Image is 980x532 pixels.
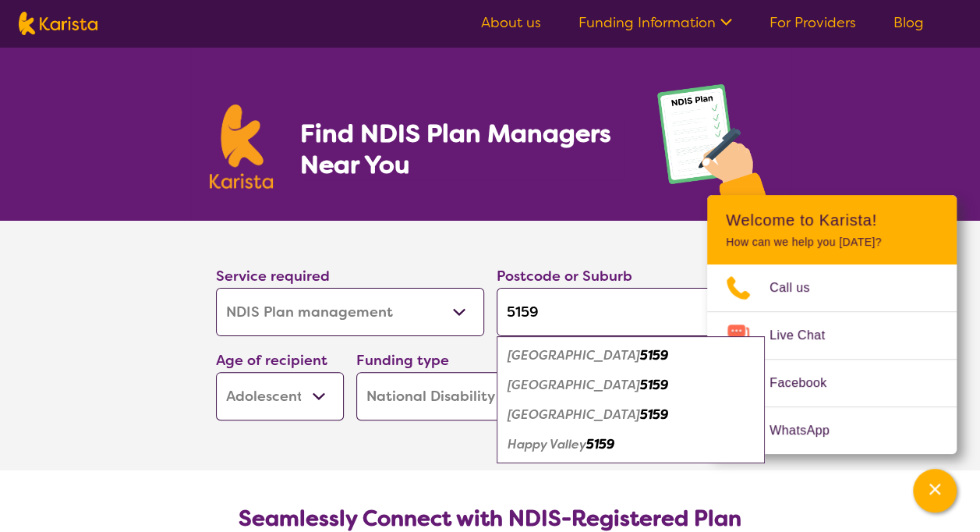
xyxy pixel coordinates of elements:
div: Aberfoyle Park 5159 [504,341,757,371]
span: WhatsApp [769,419,848,442]
a: Funding Information [578,13,732,32]
label: Postcode or Suburb [497,267,632,286]
em: [GEOGRAPHIC_DATA] [508,406,640,423]
div: Chandlers Hill 5159 [504,371,757,400]
label: Age of recipient [216,351,327,370]
em: 5159 [640,377,668,393]
a: Web link opens in a new tab. [707,407,957,454]
img: plan-management [657,84,771,221]
em: [GEOGRAPHIC_DATA] [508,377,640,393]
div: Channel Menu [707,195,957,454]
input: Type [497,288,765,336]
em: [GEOGRAPHIC_DATA] [508,347,640,364]
span: Call us [769,276,829,300]
em: 5159 [640,347,668,364]
em: Happy Valley [508,436,586,452]
img: Karista logo [210,105,274,189]
em: 5159 [640,406,668,423]
div: Happy Valley 5159 [504,430,757,459]
a: About us [481,13,541,32]
em: 5159 [586,436,614,452]
label: Funding type [356,351,449,370]
h2: Welcome to Karista! [726,211,938,229]
ul: Choose channel [707,264,957,454]
p: How can we help you [DATE]? [726,236,938,249]
button: Channel Menu [913,469,957,512]
a: Blog [893,13,924,32]
h1: Find NDIS Plan Managers Near You [299,118,625,180]
span: Live Chat [769,324,844,347]
img: Karista logo [19,12,97,35]
a: For Providers [769,13,856,32]
label: Service required [216,267,330,286]
span: Facebook [769,371,845,395]
div: Flagstaff Hill 5159 [504,400,757,430]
